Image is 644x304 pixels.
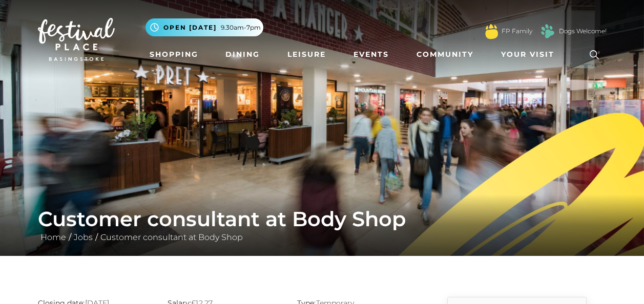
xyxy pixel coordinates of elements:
img: Festival Place Logo [38,18,115,61]
span: 9.30am-7pm [221,23,261,32]
span: Your Visit [501,49,554,60]
a: Community [412,45,477,64]
a: FP Family [502,27,532,36]
a: Dining [221,45,264,64]
a: Your Visit [497,45,564,64]
span: Open [DATE] [163,23,217,32]
div: / / [30,207,614,244]
a: Dogs Welcome! [559,27,607,36]
a: Shopping [146,45,202,64]
h1: Customer consultant at Body Shop [38,207,607,231]
a: Jobs [71,232,95,242]
a: Customer consultant at Body Shop [98,232,245,242]
a: Home [38,232,69,242]
a: Leisure [283,45,330,64]
a: Events [349,45,393,64]
button: Open [DATE] 9.30am-7pm [146,18,263,36]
